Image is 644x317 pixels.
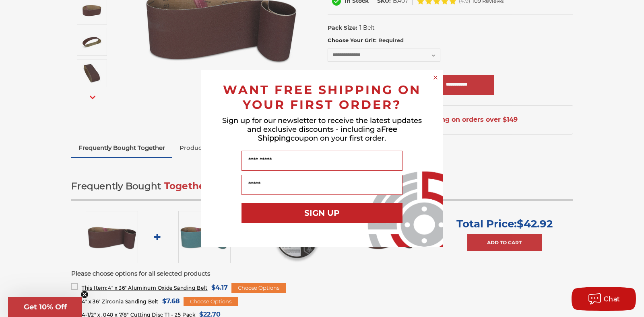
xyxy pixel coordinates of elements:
span: Sign up for our newsletter to receive the latest updates and exclusive discounts - including a co... [222,116,422,143]
button: Chat [572,287,636,311]
span: Chat [604,295,620,303]
button: SIGN UP [242,203,402,223]
button: Close dialog [431,74,440,82]
span: Free Shipping [258,125,397,143]
span: WANT FREE SHIPPING ON YOUR FIRST ORDER? [223,82,421,112]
